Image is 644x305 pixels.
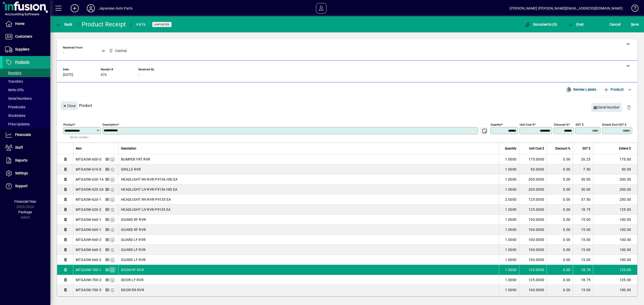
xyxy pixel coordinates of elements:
[3,120,50,128] a: Price Updates
[14,199,36,204] span: Financial Year
[115,48,127,54] span: Central
[499,285,519,295] td: 1.0000
[76,187,104,192] div: MTGA3W-620-2A
[118,194,499,205] td: HEADLIGHT RH RVR P9135 EA
[118,205,499,215] td: HEADLIGHT LH RVR P9135 EA
[547,255,573,265] td: 0.00
[601,85,626,94] button: Product
[63,102,76,110] span: Close
[15,34,32,38] span: Customers
[576,123,583,126] mat-label: GST $
[593,205,637,215] td: 125.00
[623,105,635,110] app-page-header-button: Delete
[3,111,50,120] a: Stocktakes
[3,154,50,167] a: Reports
[610,20,621,28] span: Cancel
[499,174,519,184] td: 1.0000
[547,245,573,255] td: 0.00
[529,177,544,182] span: 200.0000
[54,20,74,29] button: Back
[547,205,573,215] td: 0.00
[573,285,593,295] td: 15.00
[118,285,499,295] td: DOOR RR RVR
[5,105,25,109] span: Pricebooks
[593,184,637,194] td: 200.00
[15,184,28,188] span: Support
[529,197,544,202] span: 125.0000
[547,154,573,164] td: 0.00
[76,247,101,252] div: MTGA3W-660-2
[5,122,30,126] span: Price Updates
[57,96,637,115] div: Product
[630,20,640,29] button: Save
[573,154,593,164] td: 26.25
[76,217,101,222] div: MTGA3W-660-1
[101,73,107,77] span: 476
[108,48,129,54] span: Central
[154,23,170,26] span: Unposted
[499,235,519,245] td: 1.0000
[566,20,585,29] button: Post
[15,171,28,175] span: Settings
[499,154,519,164] td: 1.0000
[3,167,50,180] a: Settings
[593,255,637,265] td: 100.00
[3,18,50,30] a: Home
[3,77,50,86] a: Transfers
[547,215,573,225] td: 0.00
[593,275,637,285] td: 125.00
[576,22,579,26] span: P
[76,146,82,151] span: Item
[529,277,544,282] span: 125.0000
[529,287,544,292] span: 100.0000
[5,114,25,118] span: Stocktakes
[76,257,101,262] div: MTGA3W-660-2
[67,4,83,13] button: Add
[76,197,101,202] div: MTGA3W-620-1
[529,157,544,162] span: 175.0000
[568,22,584,26] span: ost
[529,146,544,151] span: Unit Cost $
[520,123,534,126] mat-label: Unit Cost $
[593,285,637,295] td: 100.00
[547,275,573,285] td: 0.00
[138,73,139,77] span: -
[499,245,519,255] td: 1.0000
[529,187,544,192] span: 200.0000
[76,227,101,232] div: MTGA3W-660-1
[18,210,32,214] span: Package
[118,225,499,235] td: GUARD RF RVR
[529,247,544,252] span: 100.0000
[547,164,573,174] td: 0.00
[505,146,516,151] span: Quantity
[593,215,637,225] td: 100.00
[547,184,573,194] td: 0.00
[603,85,624,93] span: Product
[573,184,593,194] td: 30.00
[63,73,73,77] span: [DATE]
[15,22,24,26] span: Home
[76,167,101,172] div: MTGA3W-610-0
[555,146,570,151] span: Discount %
[573,164,593,174] td: 7.50
[573,295,593,305] td: 15.00
[118,245,499,255] td: GUARD LF RVR
[5,79,23,83] span: Transfers
[121,146,136,151] span: Description
[99,4,133,12] div: Japanese Auto Parts
[591,103,622,112] button: Serial Number
[573,225,593,235] td: 15.00
[15,47,29,51] span: Suppliers
[136,21,146,29] div: #476
[5,96,32,100] span: Serial Numbers
[59,103,79,108] app-page-header-button: Close
[593,174,637,184] td: 200.00
[76,157,101,162] div: MTGA3W-600-0
[5,88,24,92] span: Write Offs
[15,133,31,137] span: Financials
[573,205,593,215] td: 18.75
[593,225,637,235] td: 100.00
[3,94,50,103] a: Serial Numbers
[602,123,626,126] mat-label: Extend excl GST $
[15,60,29,64] span: Products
